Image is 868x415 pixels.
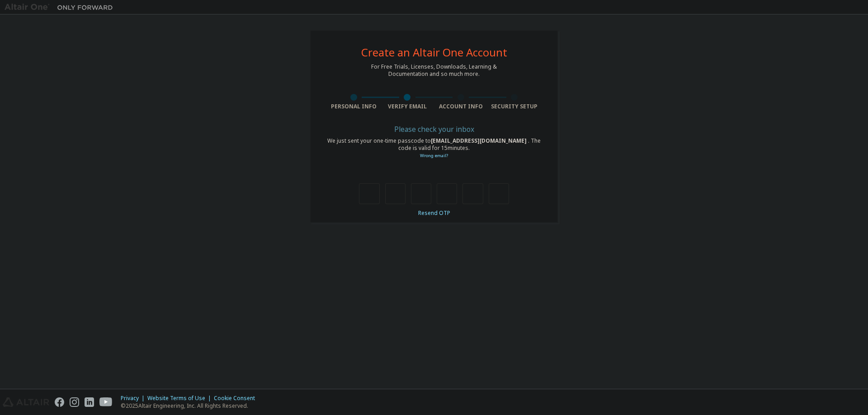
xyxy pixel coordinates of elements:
img: altair_logo.svg [3,397,49,407]
img: Altair One [5,3,118,12]
div: Personal Info [327,103,381,110]
div: Website Terms of Use [147,395,214,402]
a: Go back to the registration form [420,153,448,159]
div: Cookie Consent [214,395,260,402]
img: linkedin.svg [85,397,94,407]
img: instagram.svg [70,397,79,407]
div: Account Info [434,103,488,110]
div: We just sent your one-time passcode to . The code is valid for 15 minutes. [327,137,541,159]
a: Resend OTP [418,209,450,217]
span: [EMAIL_ADDRESS][DOMAIN_NAME] [431,137,528,145]
div: For Free Trials, Licenses, Downloads, Learning & Documentation and so much more. [371,63,497,78]
div: Please check your inbox [327,126,541,132]
div: Security Setup [488,103,542,110]
img: facebook.svg [55,397,64,407]
div: Verify Email [381,103,434,110]
img: youtube.svg [99,397,113,407]
div: Privacy [121,395,147,402]
p: © 2025 Altair Engineering, Inc. All Rights Reserved. [121,402,260,410]
div: Create an Altair One Account [361,47,507,58]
